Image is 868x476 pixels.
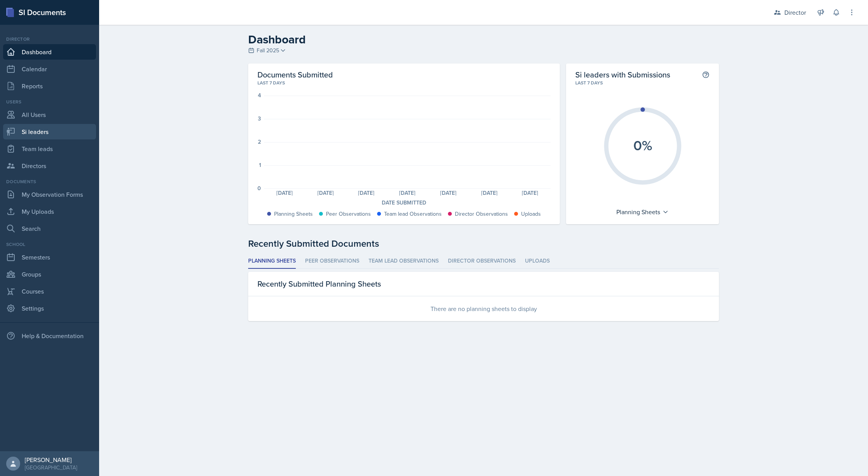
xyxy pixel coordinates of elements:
[3,141,96,156] a: Team leads
[305,190,346,196] div: [DATE]
[248,296,719,321] div: There are no planning sheets to display
[521,210,541,218] div: Uploads
[258,93,261,98] div: 4
[3,107,96,122] a: All Users
[274,210,313,218] div: Planning Sheets
[257,46,279,55] span: Fall 2025
[633,135,652,155] text: 0%
[258,116,261,121] div: 3
[3,44,96,60] a: Dashboard
[784,8,806,17] div: Director
[257,70,551,79] h2: Documents Submitted
[3,187,96,202] a: My Observation Forms
[3,61,96,77] a: Calendar
[612,206,672,218] div: Planning Sheets
[257,79,551,86] div: Last 7 days
[346,190,387,196] div: [DATE]
[3,241,96,248] div: School
[25,456,77,464] div: [PERSON_NAME]
[3,158,96,174] a: Directors
[264,190,305,196] div: [DATE]
[369,254,439,269] li: Team lead Observations
[248,254,296,269] li: Planning Sheets
[248,33,719,46] h2: Dashboard
[510,190,551,196] div: [DATE]
[259,162,261,168] div: 1
[25,464,77,471] div: [GEOGRAPHIC_DATA]
[3,284,96,299] a: Courses
[326,210,371,218] div: Peer Observations
[257,199,551,207] div: Date Submitted
[3,98,96,105] div: Users
[3,249,96,265] a: Semesters
[305,254,359,269] li: Peer Observations
[575,70,670,79] h2: Si leaders with Submissions
[469,190,510,196] div: [DATE]
[257,186,261,191] div: 0
[3,204,96,219] a: My Uploads
[248,237,719,251] div: Recently Submitted Documents
[3,78,96,94] a: Reports
[387,190,428,196] div: [DATE]
[428,190,469,196] div: [DATE]
[3,221,96,236] a: Search
[3,124,96,139] a: Si leaders
[448,254,516,269] li: Director Observations
[455,210,508,218] div: Director Observations
[575,79,710,86] div: Last 7 days
[3,301,96,316] a: Settings
[384,210,442,218] div: Team lead Observations
[3,266,96,282] a: Groups
[3,36,96,43] div: Director
[248,272,719,296] div: Recently Submitted Planning Sheets
[3,328,96,344] div: Help & Documentation
[258,139,261,144] div: 2
[525,254,550,269] li: Uploads
[3,178,96,185] div: Documents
